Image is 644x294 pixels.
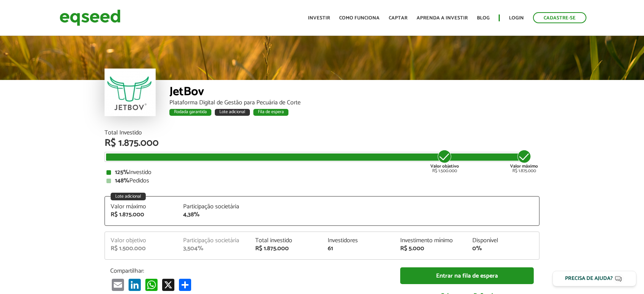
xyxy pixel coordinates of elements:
div: Valor máximo [111,204,172,210]
a: X [161,278,176,291]
div: 61 [328,246,389,252]
strong: 148% [115,176,129,186]
a: Email [110,278,126,291]
div: JetBov [169,86,539,100]
div: Pedidos [106,178,538,184]
a: Login [509,16,524,21]
div: Investimento mínimo [400,238,461,244]
a: Cadastre-se [533,12,586,23]
div: Fila de espera [253,109,288,116]
strong: Valor objetivo [430,163,459,170]
div: R$ 5.000 [400,246,461,252]
img: EqSeed [60,8,121,28]
div: Lote adicional [111,193,146,200]
div: R$ 1.875.000 [111,212,172,218]
div: Total investido [255,238,316,244]
div: Total Investido [105,130,539,136]
div: R$ 1.875.000 [510,149,538,173]
strong: 125% [115,167,129,177]
a: Captar [389,16,407,21]
div: Investido [106,169,538,176]
a: Compartilhar [177,278,193,291]
a: Investir [308,16,330,21]
a: Blog [477,16,489,21]
div: R$ 1.500.000 [111,246,172,252]
div: 3,504% [183,246,244,252]
div: Participação societária [183,238,244,244]
div: Disponível [472,238,533,244]
div: 0% [472,246,533,252]
div: Plataforma Digital de Gestão para Pecuária de Corte [169,100,539,106]
a: WhatsApp [144,278,159,291]
div: Participação societária [183,204,244,210]
div: R$ 1.500.000 [430,149,459,173]
div: R$ 1.875.000 [255,246,316,252]
div: 4,38% [183,212,244,218]
div: Investidores [328,238,389,244]
p: Compartilhar: [110,267,389,275]
a: Entrar na fila de espera [400,267,534,284]
div: Rodada garantida [169,109,211,116]
div: Valor objetivo [111,238,172,244]
a: Aprenda a investir [417,16,468,21]
a: Como funciona [339,16,380,21]
div: R$ 1.875.000 [105,138,539,148]
strong: Valor máximo [510,163,538,170]
a: LinkedIn [127,278,142,291]
div: Lote adicional [215,109,250,116]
